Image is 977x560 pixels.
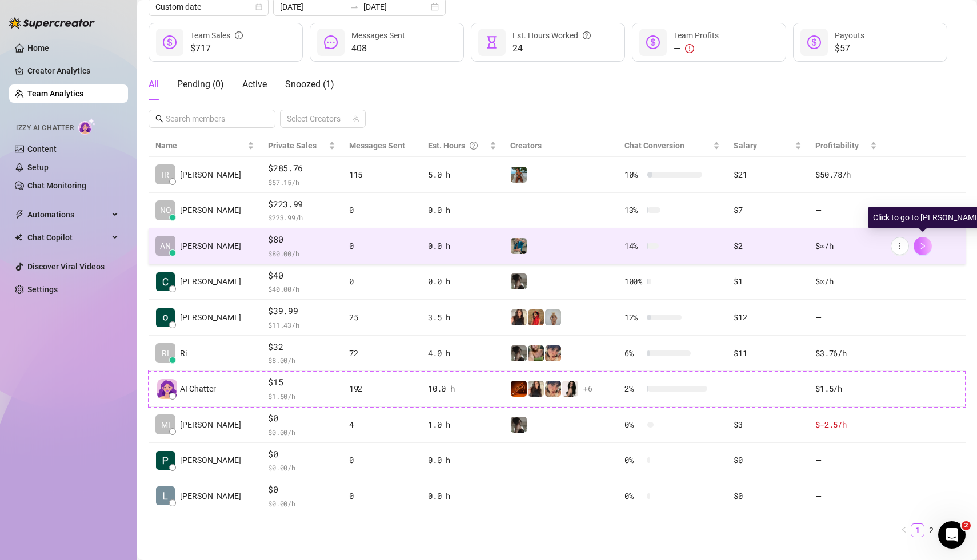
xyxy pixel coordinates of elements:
[349,141,405,150] span: Messages Sent
[511,238,527,254] img: Eavnc
[180,382,216,395] span: AI Chatter
[353,115,359,122] span: team
[503,135,618,157] th: Creators
[268,412,335,425] span: $0
[242,79,267,90] span: Active
[734,141,757,150] span: Salary
[16,123,74,134] span: Izzy AI Chatter
[674,42,719,55] div: —
[428,168,496,181] div: 5.0 h
[485,35,499,49] span: hourglass
[349,168,414,181] div: 115
[674,31,719,40] span: Team Profits
[268,248,335,259] span: $ 80.00 /h
[268,448,335,461] span: $0
[511,167,527,183] img: Libby
[15,210,24,219] span: thunderbolt
[349,311,414,324] div: 25
[734,275,802,288] div: $1
[255,3,262,10] span: calendar
[624,240,643,252] span: 14 %
[624,418,643,431] span: 0 %
[156,451,175,470] img: Paige
[156,272,175,291] img: Cecil Capuchino
[925,524,938,537] a: 2
[349,454,414,466] div: 0
[268,340,335,354] span: $32
[78,118,96,135] img: AI Chatter
[349,275,414,288] div: 0
[27,228,109,247] span: Chat Copilot
[155,139,245,152] span: Name
[624,490,643,502] span: 0 %
[808,193,884,229] td: —
[808,443,884,479] td: —
[815,382,877,395] div: $1.5 /h
[815,240,877,252] div: $∞ /h
[545,381,561,397] img: bonnierides
[160,204,171,216] span: NO
[349,490,414,502] div: 0
[349,382,414,395] div: 192
[349,347,414,360] div: 72
[27,43,49,53] a: Home
[528,309,544,325] img: bellatendresse
[349,418,414,431] div: 4
[149,135,261,157] th: Name
[808,478,884,514] td: —
[180,168,241,181] span: [PERSON_NAME]
[9,17,95,29] img: logo-BBDzfeDw.svg
[324,35,338,49] span: message
[428,490,496,502] div: 0.0 h
[428,204,496,216] div: 0.0 h
[190,42,243,55] span: $717
[900,526,907,533] span: left
[268,376,335,389] span: $15
[938,521,966,549] iframe: Intercom live chat
[155,115,163,123] span: search
[180,418,241,431] span: [PERSON_NAME]
[428,311,496,324] div: 3.5 h
[235,29,243,42] span: info-circle
[27,62,119,80] a: Creator Analytics
[27,163,49,172] a: Setup
[268,462,335,473] span: $ 0.00 /h
[962,521,971,530] span: 2
[268,304,335,318] span: $39.99
[268,176,335,188] span: $ 57.15 /h
[156,308,175,327] img: Krish
[511,381,527,397] img: vipchocolate
[268,426,335,438] span: $ 0.00 /h
[268,233,335,247] span: $80
[835,31,864,40] span: Payouts
[815,275,877,288] div: $∞ /h
[351,31,405,40] span: Messages Sent
[511,309,527,325] img: diandradelgado
[268,354,335,366] span: $ 8.00 /h
[285,79,334,90] span: Snoozed ( 1 )
[545,345,561,361] img: bonnierides
[583,29,591,42] span: question-circle
[268,390,335,402] span: $ 1.50 /h
[27,144,57,154] a: Content
[27,262,105,271] a: Discover Viral Videos
[815,141,859,150] span: Profitability
[583,382,592,395] span: + 6
[624,347,643,360] span: 6 %
[268,162,335,175] span: $285.76
[162,168,169,181] span: IR
[511,345,527,361] img: daiisyjane
[349,204,414,216] div: 0
[808,300,884,336] td: —
[646,35,660,49] span: dollar-circle
[428,418,496,431] div: 1.0 h
[180,275,241,288] span: [PERSON_NAME]
[180,490,241,502] span: [PERSON_NAME]
[428,139,487,152] div: Est. Hours
[157,379,177,399] img: izzy-ai-chatter-avatar-DDCN_rTZ.svg
[815,418,877,431] div: $-2.5 /h
[911,524,924,537] a: 1
[562,381,578,397] img: ChloeLove
[734,418,802,431] div: $3
[27,89,83,98] a: Team Analytics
